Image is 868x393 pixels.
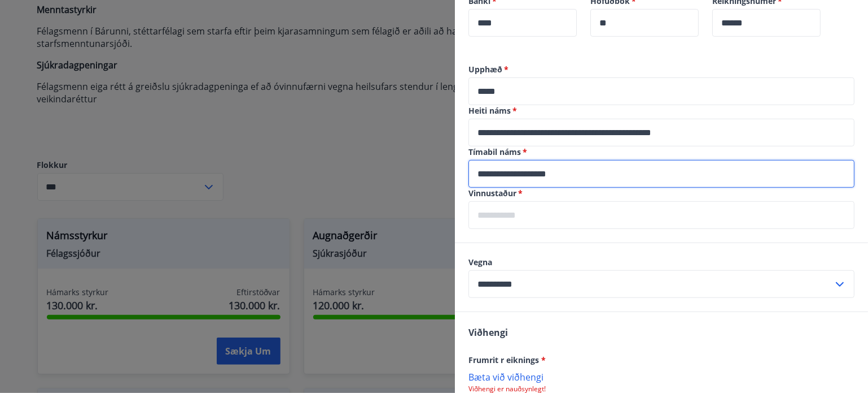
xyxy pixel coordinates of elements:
[468,201,854,229] div: Vinnustaður
[468,64,854,75] label: Upphæð
[468,188,854,199] label: Vinnustaður
[468,257,854,268] label: Vegna
[468,105,854,116] label: Heiti náms
[468,119,854,146] div: Heiti náms
[468,77,854,105] div: Upphæð
[468,146,854,158] label: Tímabil náms
[468,355,546,365] span: Frumrit r eiknings
[468,371,854,382] p: Bæta við viðhengi
[468,160,854,188] div: Tímabil náms
[468,326,508,339] span: Viðhengi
